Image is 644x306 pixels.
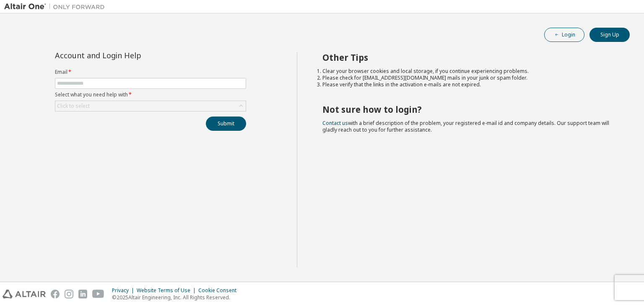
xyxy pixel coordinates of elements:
img: linkedin.svg [78,290,87,298]
a: Contact us [322,119,348,127]
img: Altair One [4,3,109,11]
img: altair_logo.svg [3,290,46,298]
li: Please check for [EMAIL_ADDRESS][DOMAIN_NAME] mails in your junk or spam folder. [322,75,615,81]
img: instagram.svg [65,290,73,298]
label: Email [55,69,246,75]
div: Cookie Consent [198,287,241,294]
div: Website Terms of Use [137,287,198,294]
div: Click to select [57,103,90,109]
li: Please verify that the links in the activation e-mails are not expired. [322,81,615,88]
button: Sign Up [589,28,630,42]
img: facebook.svg [51,290,60,298]
button: Login [544,28,584,42]
img: youtube.svg [92,290,104,298]
li: Clear your browser cookies and local storage, if you continue experiencing problems. [322,68,615,75]
span: with a brief description of the problem, your registered e-mail id and company details. Our suppo... [322,119,609,133]
button: Submit [206,117,246,131]
h2: Not sure how to login? [322,104,615,115]
div: Privacy [112,287,137,294]
h2: Other Tips [322,52,615,63]
p: © 2025 Altair Engineering, Inc. All Rights Reserved. [112,294,241,301]
div: Click to select [55,101,246,111]
div: Account and Login Help [55,52,208,59]
label: Select what you need help with [55,91,246,98]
